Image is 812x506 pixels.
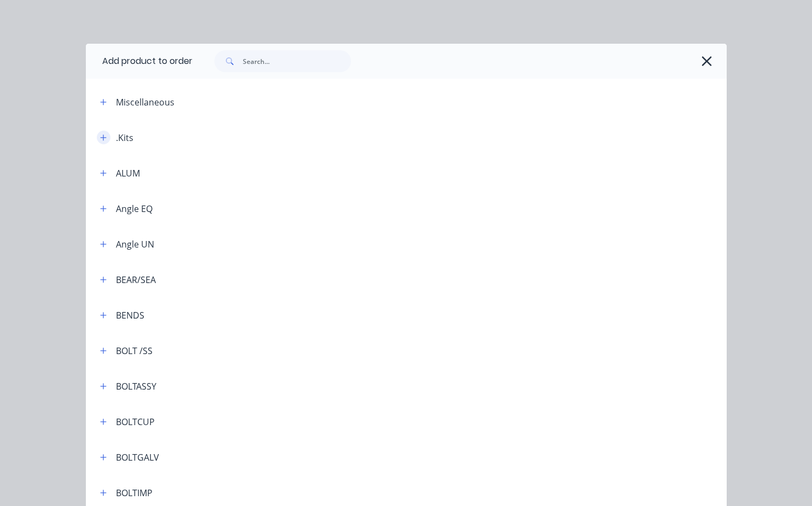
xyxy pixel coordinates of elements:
div: BOLTASSY [116,380,156,393]
div: BOLTCUP [116,415,155,428]
div: BENDS [116,309,144,322]
input: Search... [243,50,351,72]
div: ALUM [116,167,140,180]
div: Angle EQ [116,202,153,215]
div: .Kits [116,131,133,144]
div: Add product to order [86,44,192,79]
div: Miscellaneous [116,96,174,109]
div: BOLTIMP [116,486,153,499]
div: BEAR/SEA [116,273,156,286]
div: BOLTGALV [116,451,159,464]
div: Angle UN [116,238,154,251]
div: BOLT /SS [116,344,153,357]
